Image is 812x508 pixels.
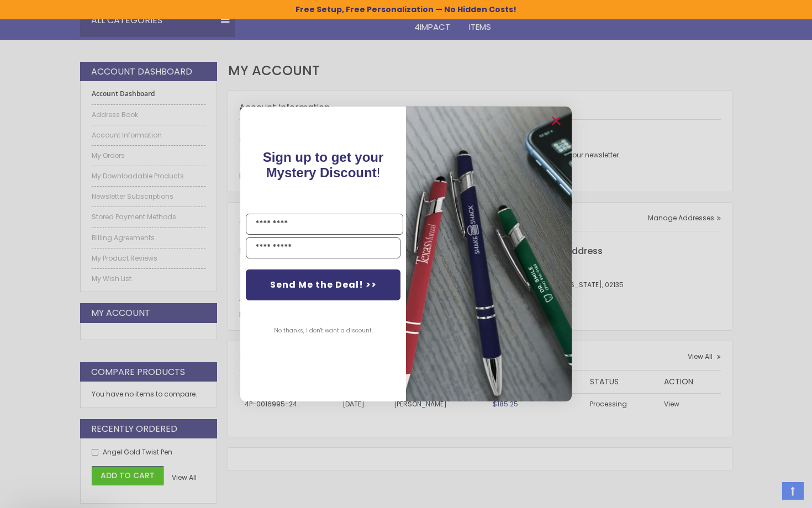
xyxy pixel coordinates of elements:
button: Close dialog [547,112,565,130]
span: Sign up to get your Mystery Discount [263,150,384,180]
button: Send Me the Deal! >> [246,269,400,300]
span: ! [263,150,384,180]
button: No thanks, I don't want a discount. [268,317,378,345]
img: pop-up-image [406,107,572,401]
